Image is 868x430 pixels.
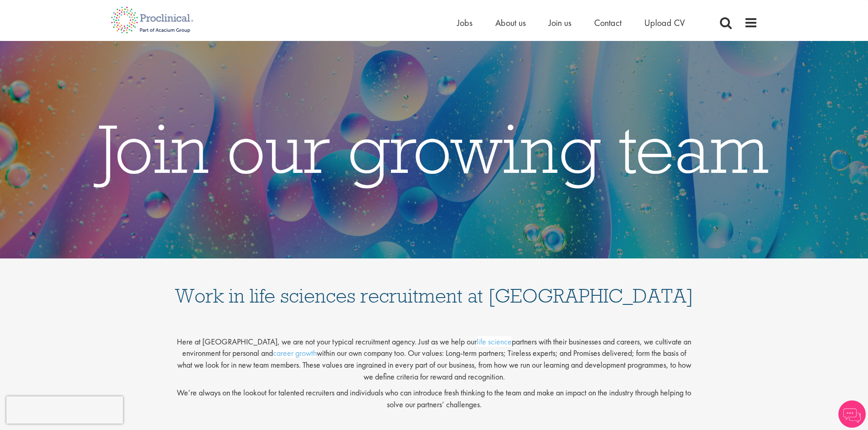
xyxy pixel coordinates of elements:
[175,329,694,383] p: Here at [GEOGRAPHIC_DATA], we are not your typical recruitment agency. Just as we help our partne...
[477,336,512,347] a: life science
[6,396,123,424] iframe: reCAPTCHA
[273,348,317,358] a: career growth
[549,17,571,29] a: Join us
[175,268,694,306] h1: Work in life sciences recruitment at [GEOGRAPHIC_DATA]
[495,17,526,29] a: About us
[838,400,866,428] img: Chatbot
[594,17,621,29] a: Contact
[457,17,473,29] a: Jobs
[175,387,694,410] p: We’re always on the lookout for talented recruiters and individuals who can introduce fresh think...
[644,17,685,29] a: Upload CV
